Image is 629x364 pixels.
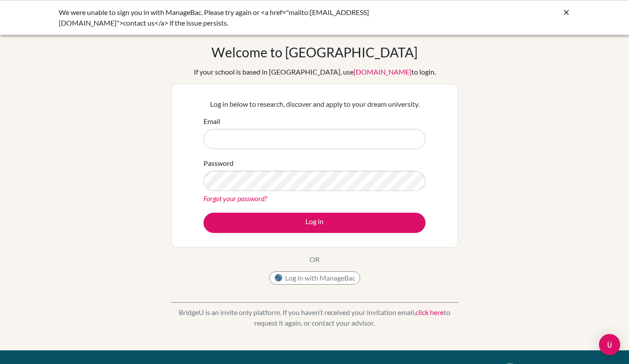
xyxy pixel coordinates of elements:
[194,67,436,77] div: If your school is based in [GEOGRAPHIC_DATA], use to login.
[203,99,426,109] p: Log in below to research, discover and apply to your dream university.
[203,194,267,203] a: Forgot your password?
[309,254,320,265] p: OR
[171,307,458,328] p: BridgeU is an invite only platform. If you haven’t received your invitation email, to request it ...
[415,308,444,316] a: click here
[203,158,234,169] label: Password
[203,213,426,233] button: Log in
[203,116,220,127] label: Email
[354,68,411,76] a: [DOMAIN_NAME]
[59,7,438,28] div: We were unable to sign you in with ManageBac. Please try again or <a href="mailto:[EMAIL_ADDRESS]...
[269,271,360,285] button: Log in with ManageBac
[599,334,620,355] div: Open Intercom Messenger
[211,44,418,60] h1: Welcome to [GEOGRAPHIC_DATA]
